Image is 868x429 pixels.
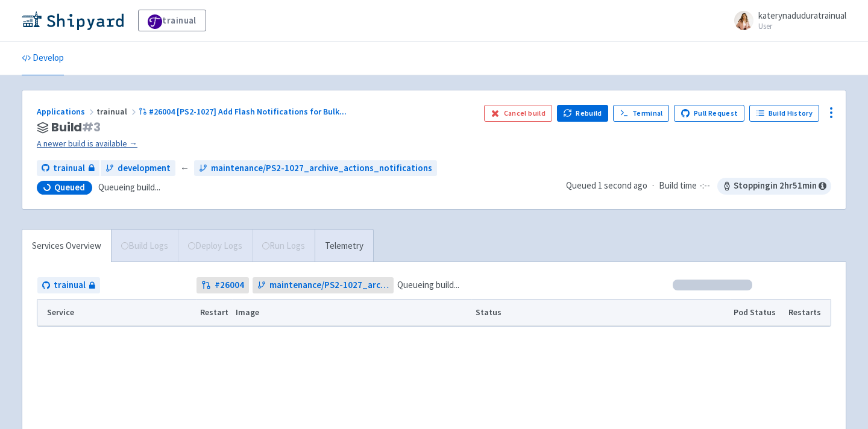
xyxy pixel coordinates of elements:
a: Telemetry [315,230,373,263]
a: trainual [37,277,100,293]
button: Cancel build [484,105,552,122]
a: maintenance/PS2-1027_archive_actions_notifications [194,160,437,177]
a: trainual [138,10,206,31]
small: User [758,22,846,30]
a: Applications [37,106,96,117]
a: maintenance/PS2-1027_archive_actions_notifications [253,277,394,293]
span: Queueing build... [98,181,160,195]
span: Queued [54,181,85,193]
a: #26004 [PS2-1027] Add Flash Notifications for Bulk... [139,106,348,117]
span: Build [51,121,101,134]
a: trainual [37,160,99,177]
time: 1 second ago [598,180,647,191]
span: development [118,161,171,175]
span: maintenance/PS2-1027_archive_actions_notifications [211,161,432,175]
th: Image [232,299,471,326]
a: Develop [22,42,64,75]
span: trainual [54,278,86,292]
a: A newer build is available → [37,137,474,151]
th: Restarts [785,299,831,326]
a: Pull Request [674,105,744,122]
span: trainual [96,106,139,117]
th: Service [37,299,196,326]
span: Queued [566,180,647,191]
a: katerynaduduratrainual User [727,11,846,30]
span: ← [180,161,189,175]
th: Pod Status [730,299,785,326]
img: Shipyard logo [22,11,124,30]
a: development [101,160,175,177]
a: Build History [749,105,819,122]
a: #26004 [197,277,249,293]
span: #26004 [PS2-1027] Add Flash Notifications for Bulk ... [149,106,347,117]
span: katerynaduduratrainual [758,10,846,21]
span: # 3 [82,119,101,136]
span: trainual [53,161,85,175]
span: Queueing build... [397,278,459,292]
span: Stopping in 2 hr 51 min [717,178,831,195]
div: · [566,178,831,195]
a: Services Overview [22,230,111,263]
button: Rebuild [557,105,609,122]
span: maintenance/PS2-1027_archive_actions_notifications [269,278,389,292]
span: -:-- [699,179,710,193]
span: Build time [659,179,697,193]
th: Restart [196,299,232,326]
th: Status [471,299,729,326]
a: Terminal [613,105,669,122]
strong: # 26004 [215,278,244,292]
